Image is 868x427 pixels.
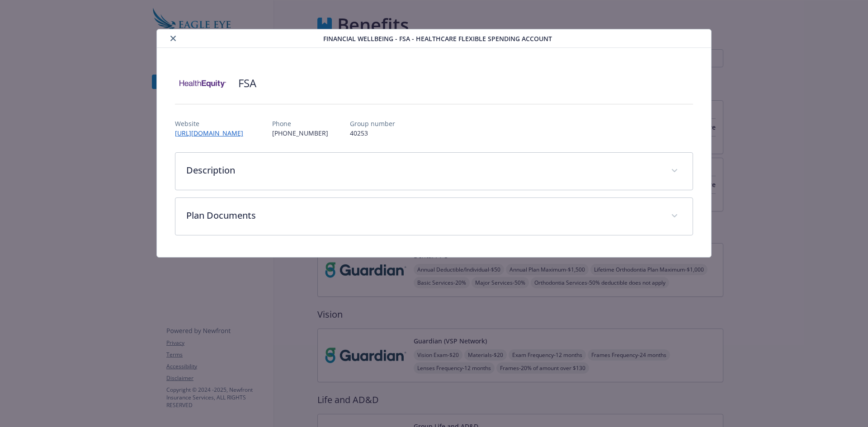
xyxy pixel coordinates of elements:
span: Financial Wellbeing - FSA - Healthcare Flexible Spending Account [323,34,552,43]
p: Group number [350,119,395,128]
img: Health Equity [175,70,229,97]
a: [URL][DOMAIN_NAME] [175,129,250,137]
div: Plan Documents [175,198,693,235]
div: details for plan Financial Wellbeing - FSA - Healthcare Flexible Spending Account [87,29,781,258]
button: close [168,33,179,44]
p: Description [186,164,660,177]
p: Phone [272,119,328,128]
p: [PHONE_NUMBER] [272,128,328,138]
h2: FSA [238,75,256,91]
p: 40253 [350,128,395,138]
p: Website [175,119,250,128]
p: Plan Documents [186,209,660,222]
div: Description [175,153,693,190]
